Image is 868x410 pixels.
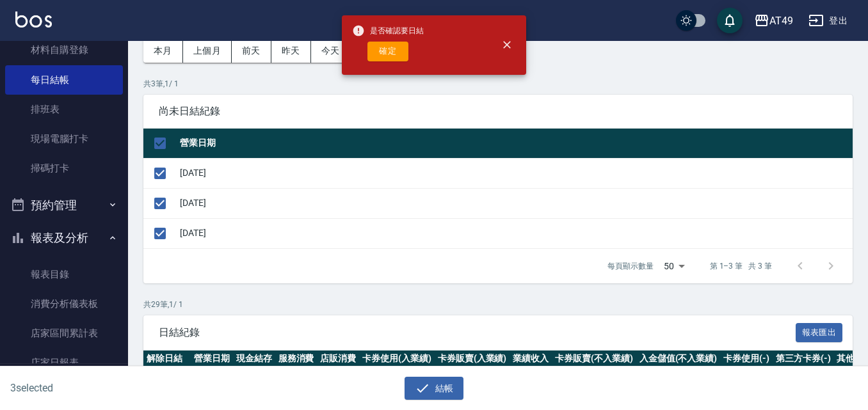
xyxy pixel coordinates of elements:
td: [DATE] [177,188,853,218]
a: 現場電腦打卡 [5,124,123,154]
button: 前天 [232,39,271,63]
th: 業績收入 [510,351,552,367]
button: 昨天 [271,39,311,63]
a: 報表目錄 [5,260,123,289]
p: 每頁顯示數量 [607,260,654,272]
span: 日結紀錄 [159,326,796,339]
a: 店家日報表 [5,348,123,377]
button: AT49 [749,8,798,34]
a: 店家區間累計表 [5,319,123,348]
th: 卡券販賣(入業績) [435,351,510,367]
button: 登出 [803,9,853,33]
span: 尚未日結紀錄 [159,105,837,118]
button: 確定 [367,42,408,61]
div: 50 [659,249,689,283]
th: 入金儲值(不入業績) [636,351,721,367]
p: 共 29 筆, 1 / 1 [143,299,853,310]
button: 本月 [143,39,183,63]
button: close [493,31,521,59]
a: 每日結帳 [5,65,123,95]
button: 報表匯出 [796,323,843,343]
div: AT49 [769,13,793,29]
a: 消費分析儀表板 [5,289,123,319]
button: 結帳 [405,377,464,400]
td: [DATE] [177,158,853,188]
button: save [717,8,743,33]
th: 現金結存 [233,351,275,367]
th: 店販消費 [317,351,359,367]
td: [DATE] [177,218,853,248]
th: 解除日結 [143,351,191,367]
a: 材料自購登錄 [5,35,123,65]
p: 第 1–3 筆 共 3 筆 [710,260,772,272]
th: 卡券使用(入業績) [359,351,435,367]
span: 是否確認要日結 [352,24,424,37]
p: 共 3 筆, 1 / 1 [143,78,853,90]
button: 預約管理 [5,189,123,222]
button: 今天 [311,39,351,63]
a: 報表匯出 [796,326,843,338]
h6: 3 selected [10,380,214,396]
th: 營業日期 [177,129,853,159]
button: 報表及分析 [5,221,123,255]
th: 營業日期 [191,351,233,367]
img: Logo [15,12,52,28]
th: 卡券販賣(不入業績) [552,351,636,367]
th: 服務消費 [275,351,317,367]
button: 上個月 [183,39,232,63]
a: 排班表 [5,95,123,124]
a: 掃碼打卡 [5,154,123,183]
th: 第三方卡券(-) [773,351,834,367]
th: 卡券使用(-) [720,351,773,367]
